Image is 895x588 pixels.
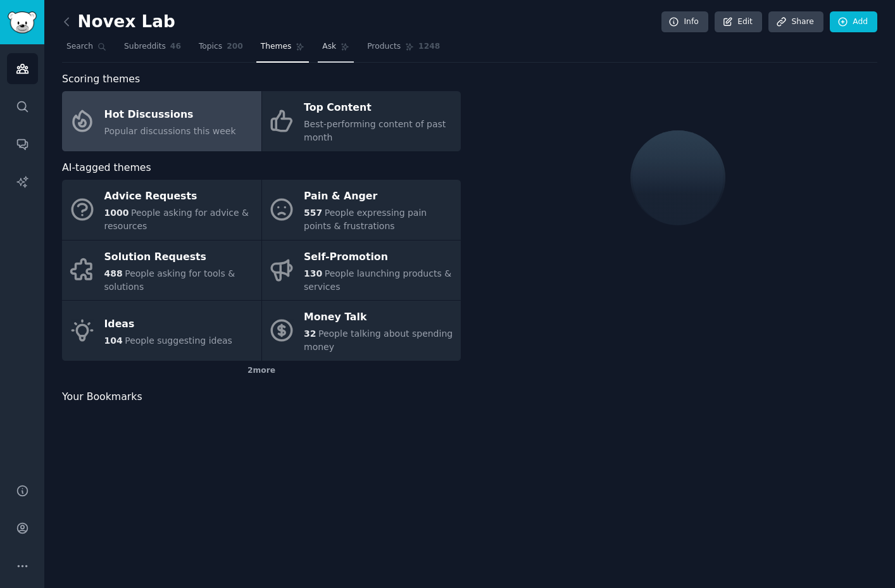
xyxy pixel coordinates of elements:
a: Info [661,11,708,33]
span: Subreddits [124,41,166,53]
span: Your Bookmarks [62,389,142,405]
span: 557 [304,208,322,218]
span: People expressing pain points & frustrations [304,208,427,231]
div: Top Content [304,98,454,118]
span: Ask [322,41,336,53]
a: Edit [715,11,762,33]
span: People asking for advice & resources [104,208,249,231]
a: Ask [318,37,354,63]
span: 104 [104,335,123,346]
span: 200 [227,41,243,53]
a: Share [768,11,823,33]
a: Solution Requests488People asking for tools & solutions [62,241,261,301]
a: Themes [256,37,310,63]
h2: Novex Lab [62,12,175,32]
div: Solution Requests [104,247,255,267]
a: Topics200 [194,37,247,63]
div: Advice Requests [104,187,255,207]
a: Add [830,11,877,33]
span: People talking about spending money [304,328,453,352]
span: 32 [304,328,316,339]
div: Self-Promotion [304,247,454,267]
div: Hot Discussions [104,104,236,125]
span: 46 [170,41,181,53]
span: People launching products & services [304,268,451,292]
a: Products1248 [363,37,444,63]
a: Pain & Anger557People expressing pain points & frustrations [262,180,461,240]
a: Money Talk32People talking about spending money [262,301,461,361]
div: Money Talk [304,308,454,328]
span: 130 [304,268,322,278]
a: Top ContentBest-performing content of past month [262,91,461,151]
span: Best-performing content of past month [304,119,446,142]
div: Ideas [104,314,232,334]
span: People suggesting ideas [125,335,232,346]
span: Search [66,41,93,53]
span: 488 [104,268,123,278]
a: Ideas104People suggesting ideas [62,301,261,361]
span: Scoring themes [62,72,140,87]
a: Hot DiscussionsPopular discussions this week [62,91,261,151]
span: Themes [261,41,292,53]
span: Topics [199,41,222,53]
span: AI-tagged themes [62,160,151,176]
div: 2 more [62,361,461,381]
a: Search [62,37,111,63]
a: Self-Promotion130People launching products & services [262,241,461,301]
div: Pain & Anger [304,187,454,207]
span: People asking for tools & solutions [104,268,235,292]
img: GummySearch logo [8,11,37,34]
a: Subreddits46 [120,37,185,63]
span: 1248 [418,41,440,53]
span: Popular discussions this week [104,126,236,136]
span: 1000 [104,208,129,218]
span: Products [367,41,401,53]
a: Advice Requests1000People asking for advice & resources [62,180,261,240]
